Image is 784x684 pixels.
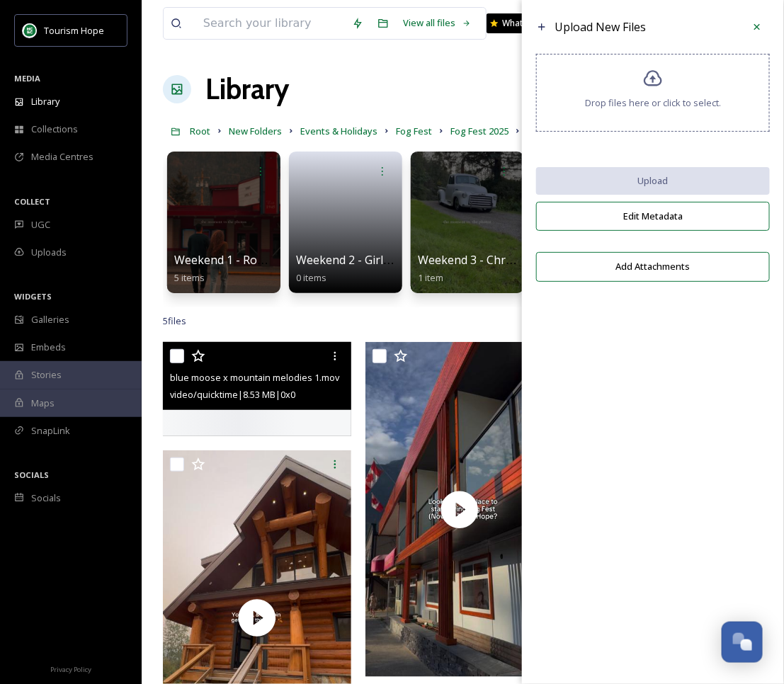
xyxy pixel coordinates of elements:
span: Stories [31,368,62,382]
a: New Folders [229,122,282,139]
span: Galleries [31,313,69,326]
span: SnapLink [31,424,70,438]
span: Events & Holidays [300,125,377,137]
span: Drop files here or click to select. [585,96,721,110]
span: Collections [31,122,78,136]
a: What's New [487,13,557,33]
span: 5 items [174,271,205,284]
a: Weekend 1 - Romance in the Mist5 items [174,253,351,284]
a: Privacy Policy [50,660,91,677]
span: SOCIALS [14,469,49,480]
button: Add Attachments [536,252,770,281]
span: COLLECT [14,196,50,207]
a: Root [190,122,210,139]
span: Media Centres [31,150,93,164]
span: MEDIA [14,73,40,84]
span: Uploads [31,246,67,259]
img: logo.png [23,23,37,38]
span: Upload New Files [555,19,646,35]
a: Fog Fest 2025 [450,122,509,139]
span: Library [31,95,59,108]
span: Weekend 2 - Girls gone foggy [296,252,453,268]
span: video/quicktime | 8.53 MB | 0 x 0 [170,388,295,401]
a: Library [205,68,289,110]
a: Events & Holidays [300,122,377,139]
button: Upload [536,167,770,195]
span: Privacy Policy [50,665,91,674]
a: View all files [396,9,479,37]
span: blue moose x mountain melodies 1.mov [170,371,339,384]
span: 1 item [418,271,443,284]
span: Weekend 1 - Romance in the Mist [174,252,351,268]
span: Socials [31,491,61,505]
span: UGC [31,218,50,232]
a: Fog Fest [396,122,432,139]
img: thumbnail [365,342,554,677]
span: Weekend 3 - Christmas [418,252,540,268]
a: Weekend 3 - Christmas1 item [418,253,540,284]
span: Fog Fest 2025 [450,125,509,137]
span: 5 file s [163,314,186,328]
span: Fog Fest [396,125,432,137]
a: Weekend 2 - Girls gone foggy0 items [296,253,453,284]
span: 0 items [296,271,326,284]
input: Search your library [196,8,345,39]
span: WIDGETS [14,291,52,302]
span: New Folders [229,125,282,137]
span: Embeds [31,341,66,354]
span: Tourism Hope [44,24,104,37]
button: Edit Metadata [536,202,770,231]
span: Maps [31,397,55,410]
button: Open Chat [722,622,763,663]
span: Root [190,125,210,137]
